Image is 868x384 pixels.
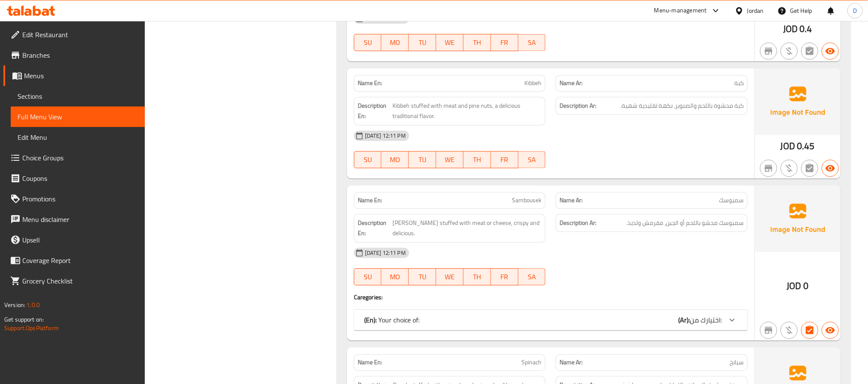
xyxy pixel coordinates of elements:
button: FR [491,34,518,51]
strong: Description Ar: [560,218,596,228]
span: FR [494,154,515,166]
span: MO [385,36,405,49]
span: JOD [787,278,802,294]
span: اختيارك من: [690,313,722,326]
button: Available [822,322,839,339]
span: TU [412,154,433,166]
span: 0.4 [799,21,812,37]
span: JOD [781,138,795,154]
span: SU [358,36,378,49]
a: Promotions [3,189,145,209]
span: Full Menu View [18,112,138,122]
span: Branches [22,50,138,60]
strong: Description Ar: [560,100,596,111]
button: FR [491,268,518,285]
a: Menu disclaimer [3,209,145,230]
button: SA [518,151,546,168]
strong: Name Ar: [560,79,583,88]
img: Ae5nvW7+0k+MAAAAAElFTkSuQmCC [755,185,841,252]
span: Sections [18,91,138,101]
span: Get support on: [4,314,44,325]
button: TU [409,268,436,285]
button: MO [381,268,409,285]
button: TH [464,151,491,168]
span: D [853,6,857,15]
span: 0 [803,278,808,294]
button: MO [381,34,409,51]
span: FR [494,36,515,49]
span: كبة محشوة باللحم والصنوبر، نكهة تقليدية شهية. [620,100,744,111]
b: (En): [364,313,377,326]
strong: Name En: [358,79,382,88]
button: Not has choices [801,42,818,59]
button: SA [518,34,546,51]
button: SA [518,268,546,285]
span: TH [467,271,488,283]
span: Coupons [22,173,138,183]
span: SA [522,271,542,283]
a: Full Menu View [11,106,145,127]
button: SU [354,268,382,285]
span: [DATE] 12:11 PM [362,249,409,257]
span: Upsell [22,235,138,245]
a: Support.OpsPlatform [4,322,59,334]
span: Edit Menu [18,132,138,142]
div: (En): Your choice of:(Ar):اختيارك من: [354,310,748,330]
span: SA [522,36,542,49]
h4: Caregories: [354,293,748,301]
a: Upsell [3,230,145,250]
strong: Name Ar: [560,358,583,367]
span: سمبوسك محشو باللحم أو الجبن، مقرمش ولذيذ. [626,218,744,228]
a: Edit Menu [11,127,145,148]
span: TU [412,36,433,49]
span: SA [522,154,542,166]
button: Purchased item [781,322,798,339]
span: [DATE] 12:11 PM [362,132,409,140]
span: TU [412,271,433,283]
p: Your choice of: [364,315,420,325]
span: Menu disclaimer [22,214,138,224]
strong: Description En: [358,218,391,239]
span: WE [440,154,460,166]
button: TH [464,268,491,285]
strong: Name En: [358,196,382,205]
strong: Name Ar: [560,196,583,205]
button: WE [436,268,464,285]
a: Coverage Report [3,250,145,271]
button: Purchased item [781,160,798,177]
span: Kibbeh stuffed with meat and pine nuts, a delicious traditional flavor. [392,100,542,121]
span: سبانخ [730,358,744,367]
button: Available [822,42,839,59]
span: 0.45 [797,138,815,154]
button: WE [436,34,464,51]
a: Coupons [3,168,145,189]
a: Grocery Checklist [3,271,145,291]
button: Not branch specific item [760,160,777,177]
button: Not has choices [801,160,818,177]
button: Purchased item [781,42,798,59]
button: SU [354,34,382,51]
span: سمبوسك [719,196,744,205]
span: Spinach [521,358,542,367]
span: MO [385,271,405,283]
span: Choice Groups [22,153,138,163]
span: WE [440,271,460,283]
button: Not branch specific item [760,42,777,59]
div: Menu-management [654,6,707,16]
span: WE [440,36,460,49]
span: Sambousek [512,196,542,205]
button: MO [381,151,409,168]
span: كبة [734,79,744,88]
button: FR [491,151,518,168]
a: Menus [3,65,145,86]
span: FR [494,271,515,283]
button: TU [409,34,436,51]
button: Not branch specific item [760,322,777,339]
a: Edit Restaurant [3,24,145,45]
button: TU [409,151,436,168]
span: Kibbeh [524,79,542,88]
span: Edit Restaurant [22,30,138,40]
img: Ae5nvW7+0k+MAAAAAElFTkSuQmCC [755,68,841,135]
span: Menus [24,71,138,81]
span: 1.0.0 [27,299,40,310]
